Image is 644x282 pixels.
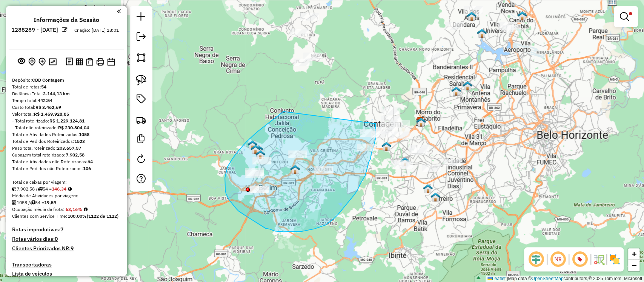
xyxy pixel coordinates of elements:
[12,84,121,90] div: Total de rotas:
[12,104,121,111] div: Custo total:
[632,260,636,270] span: −
[12,199,121,206] div: 1058 / 54 =
[58,125,89,130] strong: R$ 230.804,04
[451,86,461,96] img: 217 UDC Light WCL Novo Progresso
[134,29,149,46] a: Exportar sessão
[74,138,85,144] strong: 1523
[549,250,567,268] span: Ocultar NR
[12,271,121,277] h4: Lista de veículos
[37,56,47,68] button: Adicionar Atividades
[12,97,121,104] div: Tempo total:
[12,179,121,186] div: Total de caixas por viagem:
[68,187,72,191] i: Meta Caixas/viagem: 200,90 Diferença: -54,56
[12,262,121,268] h4: Transportadoras
[85,56,95,67] button: Visualizar Romaneio
[12,236,121,242] h4: Rotas vários dias:
[632,249,636,259] span: +
[12,145,121,152] div: Peso total roteirizado:
[32,77,64,83] strong: CDD Contagem
[133,112,149,128] a: Criar rota
[12,165,121,172] div: Total de Pedidos não Roteirizados:
[74,56,85,67] button: Visualizar relatório de Roteirização
[117,7,121,15] a: Clique aqui para minimizar o painel
[66,152,85,158] strong: 7.902,58
[84,207,88,212] em: Média calculada utilizando a maior ocupação (%Peso ou %Cubagem) de cada rota da sessão. Rotas cro...
[134,91,149,108] a: Vincular Rótulos
[95,56,106,67] button: Imprimir Rotas
[12,186,121,192] div: 7.902,58 / 54 =
[467,11,476,21] img: 225 UDC Light WCL Nova Warecloud Céu Azul lll
[430,192,440,202] img: 201 UDC Light Contagem Centro
[527,250,545,268] span: Ocultar deslocamento
[12,200,17,205] i: Total de Atividades
[12,213,68,219] span: Clientes com Service Time:
[477,28,487,38] img: 229 UDC Light WCL Copacabana
[507,276,508,281] span: |
[628,248,639,260] a: Zoom in
[252,157,271,164] div: Atividade não roteirizada - ARENA SAO CRISTOVAO
[12,187,17,191] i: Cubagem total roteirizado
[12,138,121,145] div: Total de Pedidos Roteirizados:
[30,200,35,205] i: Total de rotas
[38,98,52,103] strong: 442:54
[38,187,43,191] i: Total de rotas
[251,144,260,154] img: 203 UDC Light Betim
[136,75,146,85] img: Selecionar atividades - laço
[49,118,85,124] strong: R$ 1.229.124,81
[628,260,639,271] a: Zoom out
[12,131,121,138] div: Total de Atividades Roteirizadas:
[12,118,121,124] div: - Total roteirizado:
[88,159,93,164] strong: 64
[136,52,146,63] img: Selecionar atividades - polígono
[34,111,69,117] strong: R$ 1.459.928,85
[68,213,87,219] strong: 100,00%
[83,166,91,171] strong: 106
[66,206,82,212] strong: 63,16%
[12,206,64,212] span: Ocupação média da frota:
[517,11,527,21] img: 226 UDC Light WCL Nova Warecloud Céu Azul ll
[290,164,300,174] img: 227 UDC Light WCL Ingá lll
[62,27,68,33] em: Alterar nome da sessão
[52,186,66,192] strong: 146,34
[60,226,63,233] strong: 7
[593,253,605,265] img: Fluxo de ruas
[255,150,265,160] img: 224 UDC Light WCL Ingá II
[617,9,635,24] a: Exibir filtros
[134,131,149,148] a: Criar modelo
[27,56,37,68] button: Centralizar mapa no depósito ou ponto de apoio
[12,192,121,199] div: Média de Atividades por viagem:
[106,56,117,67] button: Disponibilidade de veículos
[43,91,70,96] strong: 3.144,13 km
[41,84,46,90] strong: 54
[381,141,391,151] img: 228 UDC Light WCL Jardim Califórnia
[134,151,149,168] a: Reroteirizar Sessão
[532,276,564,281] a: OpenStreetMap
[463,81,472,91] img: 208 UDC Full Glória
[12,158,121,165] div: Total de Atividades não Roteirizadas:
[71,245,74,252] strong: 9
[11,26,58,33] h6: 1288289 - [DATE]
[416,117,426,127] img: Fad Spot 2
[12,77,121,84] div: Depósito:
[12,226,121,233] h4: Rotas improdutivas:
[12,124,121,131] div: - Total não roteirizado:
[71,27,122,34] div: Criação: [DATE] 18:01
[136,115,146,125] img: Criar rota
[609,253,621,265] img: Exibir/Ocultar setores
[79,132,89,137] strong: 1058
[12,90,121,97] div: Distância Total:
[87,213,118,219] strong: (1122 de 1122)
[464,6,483,14] div: Atividade não roteirizada - Master Pub bar e res
[47,56,58,67] button: Otimizar todas as rotas
[247,140,257,150] img: 212 UDC Light WCL Ingá Betim
[44,200,56,205] strong: 19,59
[35,104,61,110] strong: R$ 3.462,69
[16,56,27,68] button: Exibir sessão original
[12,245,121,252] h4: Clientes Priorizados NR:
[134,9,149,26] a: Nova sessão e pesquisa
[571,250,589,268] span: Exibir número da rota
[629,12,632,15] span: Filtro Ativo
[250,186,269,193] div: Atividade não roteirizada - AMERICAN BURGER DELI
[34,16,99,23] h4: Informações da Sessão
[416,117,426,127] img: CDD Contagem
